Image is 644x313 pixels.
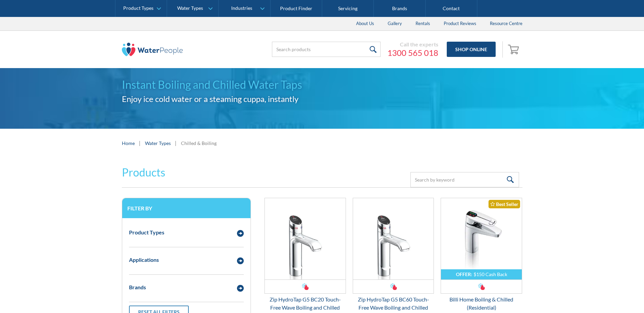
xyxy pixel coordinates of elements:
h2: Enjoy ice cold water or a steaming cuppa, instantly [122,93,522,105]
a: Water Types [145,140,171,147]
div: Call the experts [387,41,438,48]
a: 1300 565 018 [387,48,438,58]
a: Gallery [381,17,409,30]
img: Billi Home Boiling & Chilled (Residential) [441,198,522,279]
img: shopping cart [508,44,521,55]
div: OFFER: [456,271,472,277]
div: Water Types [177,5,203,11]
div: Brands [129,283,146,291]
div: Chilled & Boiling [181,140,217,147]
a: Zip HydroTap G5 BC20 Touch-Free Wave Boiling and ChilledZip HydroTap G5 BC20 Touch-Free Wave Boil... [264,198,346,312]
input: Search by keyword [410,172,519,187]
a: Rentals [409,17,437,30]
a: Resource Centre [483,17,529,30]
img: The Water People [122,43,183,56]
div: | [174,139,178,147]
a: Home [122,140,135,147]
div: | [138,139,142,147]
div: Applications [129,256,159,264]
a: Open cart [506,41,522,58]
input: Search products [272,42,381,57]
div: Product Types [129,228,164,236]
div: Best Seller [489,200,520,208]
h3: Filter by [127,205,245,211]
h2: Products [122,164,165,181]
div: Industries [231,5,252,11]
div: Zip HydroTap G5 BC60 Touch-Free Wave Boiling and Chilled [353,295,434,312]
img: Zip HydroTap G5 BC60 Touch-Free Wave Boiling and Chilled [353,198,434,279]
div: Billi Home Boiling & Chilled (Residential) [441,295,522,312]
a: About Us [349,17,381,30]
div: $150 Cash Back [474,271,507,277]
a: Product Reviews [437,17,483,30]
a: OFFER:$150 Cash BackBilli Home Boiling & Chilled (Residential)Best SellerBilli Home Boiling & Chi... [441,198,522,312]
div: Zip HydroTap G5 BC20 Touch-Free Wave Boiling and Chilled [264,295,346,312]
img: Zip HydroTap G5 BC20 Touch-Free Wave Boiling and Chilled [265,198,346,279]
div: Product Types [123,5,153,11]
a: Shop Online [447,42,496,57]
h1: Instant Boiling and Chilled Water Taps [122,77,522,93]
a: Zip HydroTap G5 BC60 Touch-Free Wave Boiling and ChilledZip HydroTap G5 BC60 Touch-Free Wave Boil... [353,198,434,312]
